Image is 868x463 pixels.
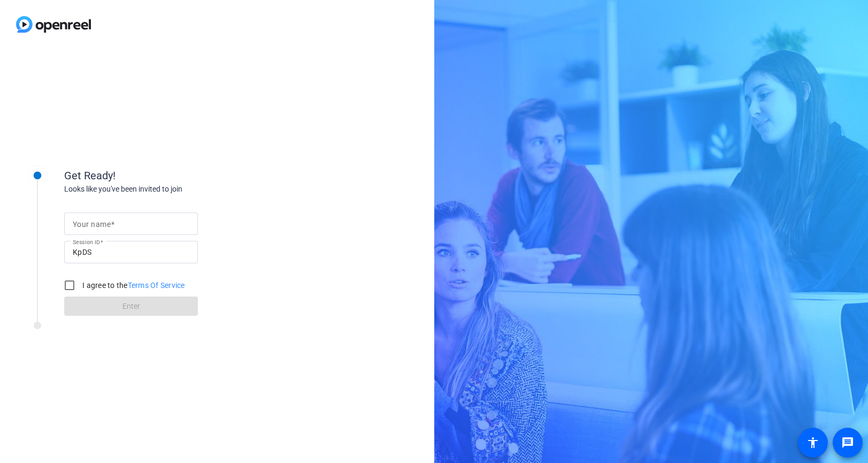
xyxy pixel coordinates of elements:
mat-label: Session ID [73,239,100,245]
div: Get Ready! [64,168,278,184]
label: I agree to the [80,280,185,291]
mat-icon: message [841,436,854,449]
mat-icon: accessibility [806,436,819,449]
a: Terms Of Service [128,281,185,290]
div: Looks like you've been invited to join [64,184,278,195]
mat-label: Your name [73,220,111,229]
